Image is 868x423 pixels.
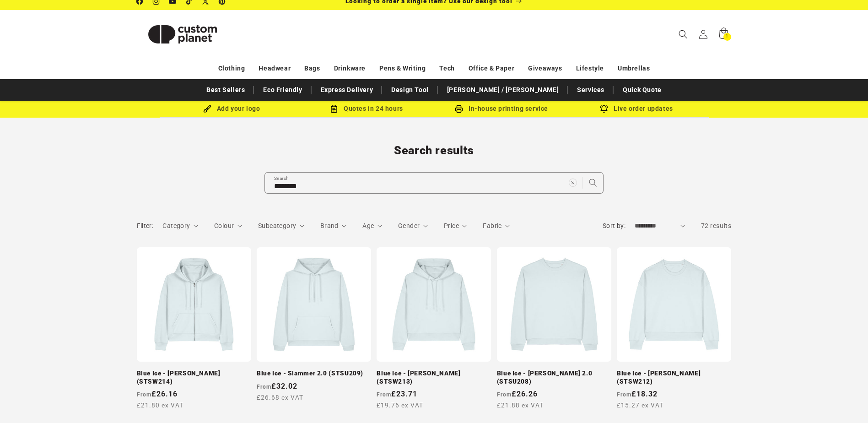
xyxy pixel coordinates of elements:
[330,105,338,113] img: Order Updates Icon
[673,24,693,44] summary: Search
[304,60,320,76] a: Bags
[701,222,732,229] span: 72 results
[137,14,228,55] img: Custom Planet
[257,369,371,378] a: Blue Ice - Slammer 2.0 (STSU209)
[726,33,728,41] span: 1
[483,221,510,231] summary: Fabric (0 selected)
[137,221,154,231] h2: Filter:
[218,60,245,76] a: Clothing
[600,105,608,113] img: Order updates
[715,324,868,423] iframe: Chat Widget
[377,369,491,385] a: Blue Ice - [PERSON_NAME] (STSW213)
[398,221,428,231] summary: Gender (0 selected)
[563,173,583,193] button: Clear search term
[379,60,426,76] a: Pens & Writing
[617,369,731,385] a: Blue Ice - [PERSON_NAME] (STSW212)
[439,60,454,76] a: Tech
[398,222,420,229] span: Gender
[133,10,232,58] a: Custom Planet
[576,60,604,76] a: Lifestyle
[259,82,307,98] a: Eco Friendly
[455,105,463,113] img: In-house printing
[434,103,569,114] div: In-house printing service
[259,60,291,76] a: Headwear
[603,222,625,229] label: Sort by:
[334,60,366,76] a: Drinkware
[618,82,666,98] a: Quick Quote
[258,222,296,229] span: Subcategory
[387,82,433,98] a: Design Tool
[483,222,501,229] span: Fabric
[528,60,562,76] a: Giveaways
[362,221,382,231] summary: Age (0 selected)
[497,369,611,385] a: Blue Ice - [PERSON_NAME] 2.0 (STSU208)
[202,82,249,98] a: Best Sellers
[214,222,234,229] span: Colour
[162,221,198,231] summary: Category (0 selected)
[618,60,650,76] a: Umbrellas
[320,221,347,231] summary: Brand (0 selected)
[164,103,299,114] div: Add your logo
[583,173,603,193] button: Search
[258,221,304,231] summary: Subcategory (0 selected)
[320,222,339,229] span: Brand
[137,369,251,385] a: Blue Ice - [PERSON_NAME] (STSW214)
[362,222,374,229] span: Age
[444,222,459,229] span: Price
[444,221,467,231] summary: Price
[469,60,514,76] a: Office & Paper
[442,82,563,98] a: [PERSON_NAME] / [PERSON_NAME]
[569,103,704,114] div: Live order updates
[137,143,732,158] h1: Search results
[162,222,190,229] span: Category
[572,82,609,98] a: Services
[299,103,434,114] div: Quotes in 24 hours
[214,221,242,231] summary: Colour (0 selected)
[203,105,211,113] img: Brush Icon
[316,82,378,98] a: Express Delivery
